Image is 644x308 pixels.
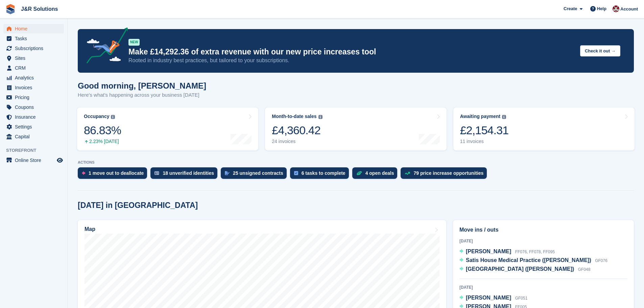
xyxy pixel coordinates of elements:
a: 18 unverified identities [150,167,221,182]
a: Month-to-date sales £4,360.42 24 invoices [265,108,446,150]
div: Month-to-date sales [272,114,316,119]
a: menu [3,44,64,53]
div: NEW [128,39,140,46]
a: menu [3,102,64,112]
a: menu [3,112,64,122]
div: 18 unverified identities [163,170,214,176]
a: [PERSON_NAME] GF051 [459,294,527,303]
img: deal-1b604bf984904fb50ccaf53a9ad4b4a5d6e5aea283cecdc64d6e3604feb123c2.svg [356,171,362,175]
span: Storefront [6,147,67,154]
span: GF051 [515,296,528,301]
p: Rooted in industry best practices, but tailored to your subscriptions. [128,57,575,64]
span: CRM [15,63,55,73]
div: 24 invoices [272,139,322,144]
p: Make £14,292.36 of extra revenue with our new price increases tool [128,47,575,57]
a: Occupancy 86.83% 2.23% [DATE] [77,108,258,150]
span: Settings [15,122,55,132]
a: 1 move out to deallocate [78,167,150,182]
a: 6 tasks to complete [290,167,352,182]
span: GF048 [578,267,591,272]
span: Insurance [15,112,55,122]
span: Capital [15,132,55,141]
a: menu [3,83,64,92]
div: 4 open deals [365,170,394,176]
div: 86.83% [84,123,121,137]
img: verify_identity-adf6edd0f0f0b5bbfe63781bf79b02c33cf7c696d77639b501bdc392416b5a36.svg [154,171,159,175]
span: [GEOGRAPHIC_DATA] ([PERSON_NAME]) [466,266,574,272]
span: Subscriptions [15,44,55,53]
button: Check it out → [580,45,620,56]
div: 2.23% [DATE] [84,139,121,144]
h2: [DATE] in [GEOGRAPHIC_DATA] [78,201,198,210]
span: Pricing [15,93,55,102]
span: [PERSON_NAME] [466,248,511,254]
span: Tasks [15,34,55,43]
a: menu [3,122,64,132]
img: move_outs_to_deallocate_icon-f764333ba52eb49d3ac5e1228854f67142a1ed5810a6f6cc68b1a99e826820c5.svg [82,171,85,175]
a: 79 price increase opportunities [401,167,490,182]
a: Preview store [56,156,64,164]
a: menu [3,132,64,141]
img: price_increase_opportunities-93ffe204e8149a01c8c9dc8f82e8f89637d9d84a8eef4429ea346261dce0b2c0.svg [405,172,410,175]
span: Help [597,5,606,12]
h2: Map [85,226,95,232]
div: 1 move out to deallocate [89,170,144,176]
a: menu [3,93,64,102]
p: ACTIONS [78,160,634,165]
div: £4,360.42 [272,123,322,137]
span: Satis House Medical Practice ([PERSON_NAME]) [466,257,591,263]
img: icon-info-grey-7440780725fd019a000dd9b08b2336e03edf1995a4989e88bcd33f0948082b44.svg [111,115,115,119]
div: [DATE] [459,284,627,290]
a: 25 unsigned contracts [221,167,290,182]
span: Invoices [15,83,55,92]
div: 6 tasks to complete [302,170,345,176]
a: menu [3,34,64,43]
span: GF076 [595,258,607,263]
h1: Good morning, [PERSON_NAME] [78,81,206,90]
span: FF076, FF078, FF095 [515,250,555,254]
img: Julie Morgan [613,5,619,12]
a: [GEOGRAPHIC_DATA] ([PERSON_NAME]) GF048 [459,265,590,274]
span: Create [564,5,577,12]
p: Here's what's happening across your business [DATE] [78,91,206,99]
img: task-75834270c22a3079a89374b754ae025e5fb1db73e45f91037f5363f120a921f8.svg [294,171,298,175]
div: 11 invoices [460,139,509,144]
img: stora-icon-8386f47178a22dfd0bd8f6a31ec36ba5ce8667c1dd55bd0f319d3a0aa187defe.svg [5,4,16,14]
a: Satis House Medical Practice ([PERSON_NAME]) GF076 [459,256,607,265]
span: Coupons [15,102,55,112]
a: menu [3,53,64,63]
a: J&R Solutions [18,3,61,15]
div: Awaiting payment [460,114,501,119]
img: contract_signature_icon-13c848040528278c33f63329250d36e43548de30e8caae1d1a13099fd9432cc5.svg [225,171,230,175]
span: Home [15,24,55,33]
a: 4 open deals [352,167,401,182]
span: Analytics [15,73,55,82]
div: 25 unsigned contracts [233,170,283,176]
a: Awaiting payment £2,154.31 11 invoices [453,108,635,150]
img: price-adjustments-announcement-icon-8257ccfd72463d97f412b2fc003d46551f7dbcb40ab6d574587a9cd5c0d94... [81,27,128,66]
span: Account [620,6,638,13]
span: [PERSON_NAME] [466,295,511,301]
a: [PERSON_NAME] FF076, FF078, FF095 [459,247,555,256]
h2: Move ins / outs [459,226,627,234]
span: Sites [15,53,55,63]
a: menu [3,73,64,82]
span: Online Store [15,156,55,165]
a: menu [3,63,64,73]
a: menu [3,24,64,33]
img: icon-info-grey-7440780725fd019a000dd9b08b2336e03edf1995a4989e88bcd33f0948082b44.svg [318,115,323,119]
a: menu [3,156,64,165]
div: £2,154.31 [460,123,509,137]
div: [DATE] [459,238,627,244]
img: icon-info-grey-7440780725fd019a000dd9b08b2336e03edf1995a4989e88bcd33f0948082b44.svg [502,115,506,119]
div: Occupancy [84,114,109,119]
div: 79 price increase opportunities [413,170,483,176]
